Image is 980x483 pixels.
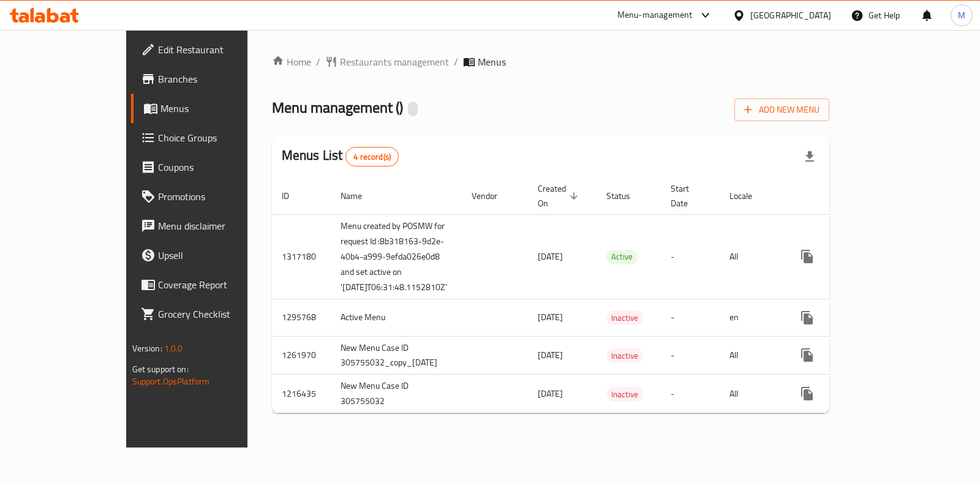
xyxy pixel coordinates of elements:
[795,142,824,171] div: Export file
[132,340,162,356] span: Version:
[132,373,210,389] a: Support.OpsPlatform
[606,388,643,402] span: Inactive
[158,307,280,321] span: Grocery Checklist
[538,347,563,363] span: [DATE]
[661,214,720,299] td: -
[793,340,822,370] button: more
[750,9,831,22] div: [GEOGRAPHIC_DATA]
[734,99,829,121] button: Add New Menu
[131,299,290,329] a: Grocery Checklist
[272,178,920,414] table: enhanced table
[282,189,305,203] span: ID
[158,219,280,233] span: Menu disclaimer
[606,387,643,402] div: Inactive
[538,309,563,325] span: [DATE]
[331,336,462,375] td: New Menu Case ID 305755032_copy_[DATE]
[164,340,183,356] span: 1.0.0
[331,214,462,299] td: Menu created by POSMW for request Id :8b318163-9d2e-40b4-a999-9efda026e0d8 and set active on '[DA...
[538,249,563,264] span: [DATE]
[472,189,513,203] span: Vendor
[158,72,280,86] span: Branches
[606,250,638,264] div: Active
[606,250,638,264] span: Active
[325,54,449,69] a: Restaurants management
[671,181,705,211] span: Start Date
[720,375,783,413] td: All
[729,189,768,203] span: Locale
[606,310,643,325] div: Inactive
[131,182,290,211] a: Promotions
[793,379,822,408] button: more
[345,147,399,167] div: Total records count
[272,375,331,413] td: 1216435
[822,242,851,271] button: Change Status
[454,54,458,69] li: /
[538,181,582,211] span: Created On
[131,241,290,270] a: Upsell
[272,54,830,69] nav: breadcrumb
[661,375,720,413] td: -
[606,189,646,203] span: Status
[158,130,280,145] span: Choice Groups
[131,152,290,182] a: Coupons
[158,42,280,57] span: Edit Restaurant
[822,340,851,370] button: Change Status
[272,336,331,375] td: 1261970
[661,299,720,336] td: -
[131,211,290,241] a: Menu disclaimer
[617,8,693,23] div: Menu-management
[822,379,851,408] button: Change Status
[822,303,851,332] button: Change Status
[661,336,720,375] td: -
[131,64,290,94] a: Branches
[131,123,290,152] a: Choice Groups
[160,101,280,116] span: Menus
[331,375,462,413] td: New Menu Case ID 305755032
[720,214,783,299] td: All
[346,151,398,163] span: 4 record(s)
[340,54,449,69] span: Restaurants management
[720,336,783,375] td: All
[158,160,280,174] span: Coupons
[793,242,822,271] button: more
[720,299,783,336] td: en
[158,189,280,204] span: Promotions
[783,178,920,215] th: Actions
[272,299,331,336] td: 1295768
[158,277,280,292] span: Coverage Report
[132,361,189,377] span: Get support on:
[478,54,506,69] span: Menus
[272,54,311,69] a: Home
[744,102,820,118] span: Add New Menu
[272,94,403,121] span: Menu management ( )
[158,248,280,263] span: Upsell
[282,146,399,167] h2: Menus List
[606,349,643,363] span: Inactive
[606,348,643,363] div: Inactive
[331,299,462,336] td: Active Menu
[316,54,320,69] li: /
[606,311,643,325] span: Inactive
[272,214,331,299] td: 1317180
[341,189,378,203] span: Name
[131,35,290,64] a: Edit Restaurant
[131,94,290,123] a: Menus
[793,303,822,332] button: more
[538,386,563,402] span: [DATE]
[131,270,290,299] a: Coverage Report
[958,9,965,22] span: M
